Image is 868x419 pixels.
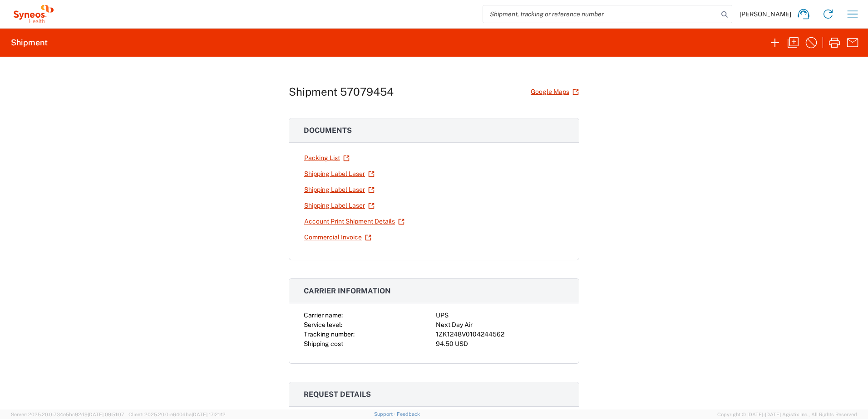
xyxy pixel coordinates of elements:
[304,287,391,295] span: Carrier information
[304,312,343,319] span: Carrier name:
[304,321,342,328] span: Service level:
[304,182,375,198] a: Shipping Label Laser
[483,5,718,23] input: Shipment, tracking or reference number
[397,411,420,417] a: Feedback
[304,214,405,229] a: Account Print Shipment Details
[304,126,352,135] span: Documents
[88,412,124,417] span: [DATE] 09:51:07
[740,10,791,18] span: [PERSON_NAME]
[717,410,857,419] span: Copyright © [DATE]-[DATE] Agistix Inc., All Rights Reserved
[11,412,124,417] span: Server: 2025.20.0-734e5bc92d9
[304,150,350,166] a: Packing List
[436,311,564,320] div: UPS
[374,411,397,417] a: Support
[436,320,564,330] div: Next Day Air
[192,412,226,417] span: [DATE] 17:21:12
[530,84,579,100] a: Google Maps
[304,198,375,214] a: Shipping Label Laser
[304,229,372,245] a: Commercial Invoice
[436,330,564,339] div: 1ZK1248V0104244562
[304,390,371,399] span: Request details
[11,37,48,48] h2: Shipment
[289,85,394,98] h1: Shipment 57079454
[304,331,355,338] span: Tracking number:
[128,412,226,417] span: Client: 2025.20.0-e640dba
[304,166,375,182] a: Shipping Label Laser
[436,339,564,349] div: 94.50 USD
[304,340,343,347] span: Shipping cost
